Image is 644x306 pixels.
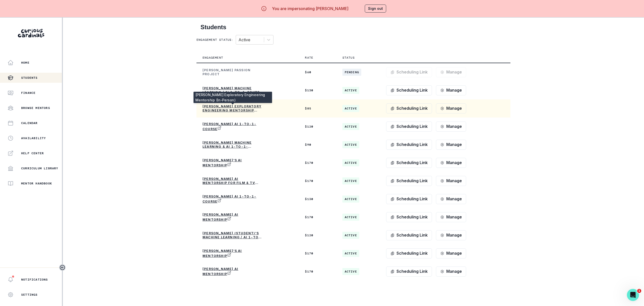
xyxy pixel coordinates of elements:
[200,24,506,31] h2: Students
[342,87,359,94] span: active
[305,88,330,92] p: $ 130
[386,176,432,186] button: Scheduling Link
[305,125,330,129] p: $ 120
[21,181,52,185] p: Mentor Handbook
[203,177,263,185] a: [PERSON_NAME] AI Mentorship for Film & TV Project
[386,67,432,77] button: Scheduling Link
[18,29,44,37] img: Curious Cardinals Logo
[21,136,46,140] p: Availability
[436,122,466,132] button: Manage
[203,249,263,258] a: [PERSON_NAME]'s AI Mentorship
[386,140,432,150] button: Scheduling Link
[59,264,66,271] button: Toggle sidebar
[305,215,330,219] p: $ 170
[342,159,359,166] span: active
[203,122,263,131] a: [PERSON_NAME] AI 1-to-1-course
[342,69,361,76] span: Pending
[203,231,263,239] a: [PERSON_NAME] (student)'s Machine Learning / AI 1-to-1-course
[386,266,432,277] button: Scheduling Link
[436,212,466,222] button: Manage
[436,176,466,186] button: Manage
[637,289,641,293] span: 1
[203,195,263,204] a: [PERSON_NAME] AI 1-to-1-course
[203,68,263,76] p: [PERSON_NAME] Passion Project
[305,251,330,255] p: $ 170
[342,105,359,112] span: active
[342,141,359,148] span: active
[196,38,234,42] p: Engagement status:
[21,106,50,110] p: Browse Mentors
[436,230,466,240] button: Manage
[305,70,330,74] p: $ 60
[436,140,466,150] button: Manage
[386,212,432,222] button: Scheduling Link
[436,194,466,204] button: Manage
[305,56,313,60] p: Rate
[203,104,263,112] a: [PERSON_NAME] Exploratory Engineering Mentorship (In-Person)
[305,143,330,147] p: $ 90
[342,232,359,239] span: active
[305,233,330,237] p: $ 120
[436,248,466,258] button: Manage
[386,248,432,258] button: Scheduling Link
[436,67,466,77] button: Manage
[365,5,386,13] button: Sign out
[386,194,432,204] button: Scheduling Link
[21,61,29,65] p: Home
[436,266,466,277] button: Manage
[305,106,330,110] p: $ 85
[21,166,58,170] p: Curriculum Library
[203,86,263,94] a: [PERSON_NAME] Machine Learning / AI 1-to-1-course
[305,270,330,274] p: $ 170
[342,123,359,130] span: active
[386,103,432,113] button: Scheduling Link
[342,56,355,60] p: Status
[436,103,466,113] button: Manage
[305,179,330,183] p: $ 170
[203,267,263,276] a: [PERSON_NAME] AI Mentorship
[386,230,432,240] button: Scheduling Link
[21,91,35,95] p: Finance
[21,76,38,80] p: Students
[203,56,223,60] p: Engagement
[305,197,330,201] p: $ 130
[342,250,359,257] span: active
[21,151,44,155] p: Help Center
[21,278,48,282] p: Notifications
[627,289,639,301] iframe: Intercom live chat
[386,158,432,168] button: Scheduling Link
[436,158,466,168] button: Manage
[305,161,330,165] p: $ 170
[342,268,359,275] span: active
[203,141,263,149] a: [PERSON_NAME] Machine Learning & AI 1-to-1-course
[342,214,359,221] span: active
[203,158,263,167] a: [PERSON_NAME]'s AI Mentorship
[386,85,432,95] button: Scheduling Link
[436,85,466,95] button: Manage
[342,177,359,184] span: active
[386,122,432,132] button: Scheduling Link
[203,213,263,222] a: [PERSON_NAME] AI Mentorship
[21,293,38,297] p: Settings
[342,196,359,203] span: active
[272,6,348,12] p: You are impersonating [PERSON_NAME]
[21,121,38,125] p: Calendar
